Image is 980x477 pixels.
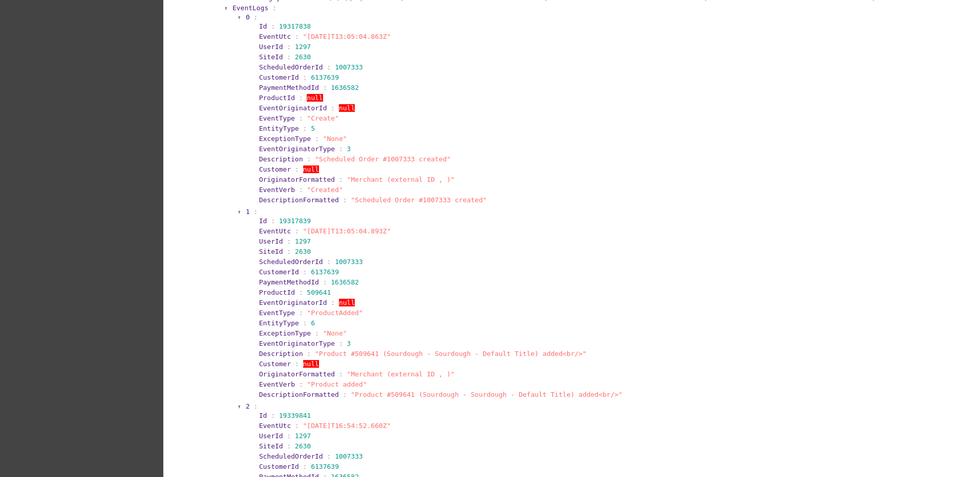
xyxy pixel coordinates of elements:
span: null [303,360,319,368]
span: "Merchant (external ID , )" [347,176,455,183]
span: : [339,176,343,183]
span: ScheduledOrderId [259,63,323,71]
span: 2630 [295,53,311,61]
span: Id [259,22,267,30]
span: DescriptionFormatted [259,196,339,204]
span: "Merchant (external ID , )" [347,370,455,378]
span: CustomerId [259,74,299,81]
span: "[DATE]T13:05:04.893Z" [303,227,391,235]
span: Description [259,350,303,357]
span: 19339841 [279,412,311,419]
span: UserId [259,43,283,51]
span: EventLogs [232,4,268,12]
span: 509641 [307,289,331,296]
span: : [287,53,291,61]
span: : [295,165,299,173]
span: SiteId [259,442,283,450]
span: ExceptionType [259,135,311,142]
span: : [299,289,303,296]
span: SiteId [259,248,283,255]
span: : [315,135,319,142]
span: null [303,165,319,173]
span: 1007333 [335,63,363,71]
span: 2630 [295,442,311,450]
span: : [327,258,331,266]
span: DescriptionFormatted [259,391,339,398]
span: : [307,155,311,163]
span: 1297 [295,237,311,245]
span: : [315,329,319,337]
span: : [287,432,291,440]
span: : [343,391,347,398]
span: OriginatorFormatted [259,370,335,378]
span: : [327,63,331,71]
span: EventOriginatorType [259,145,335,153]
span: PaymentMethodId [259,84,318,91]
span: 3 [347,340,351,347]
span: : [254,208,258,216]
span: : [299,186,303,194]
span: : [303,125,307,132]
span: 1297 [295,43,311,51]
span: : [295,422,299,430]
span: : [327,452,331,460]
span: "Product added" [307,380,366,388]
span: SiteId [259,53,283,61]
span: ExceptionType [259,329,311,337]
span: 1297 [295,432,311,440]
span: : [254,402,258,410]
span: null [307,94,323,102]
span: : [287,442,291,450]
span: "Scheduled Order #1007333 created" [351,196,486,204]
span: EventOriginatorId [259,104,327,112]
span: : [299,380,303,388]
span: 1007333 [335,258,363,266]
span: CustomerId [259,268,299,276]
span: : [339,340,343,347]
span: : [303,74,307,81]
span: 2630 [295,248,311,255]
span: EntityType [259,125,299,132]
span: : [343,196,347,204]
span: "Scheduled Order #1007333 created" [315,155,451,163]
span: "Product #509641 (Sourdough - Sourdough - Default Title) added<br/>" [315,350,586,357]
span: ScheduledOrderId [259,452,323,460]
span: EntityType [259,319,299,327]
span: ScheduledOrderId [259,258,323,266]
span: : [271,412,275,419]
span: "[DATE]T16:54:52.660Z" [303,422,391,430]
span: 19317839 [279,217,311,225]
span: 2 [246,402,250,410]
span: 19317838 [279,22,311,30]
span: Id [259,217,267,225]
span: : [303,319,307,327]
span: "None" [323,329,347,337]
span: : [254,13,258,21]
span: PaymentMethodId [259,278,318,286]
span: : [271,22,275,30]
span: 3 [347,145,351,153]
span: Id [259,412,267,419]
span: 1007333 [335,452,363,460]
span: Description [259,155,303,163]
span: : [295,360,299,368]
span: 1636582 [331,278,359,286]
span: CustomerId [259,463,299,470]
span: : [287,248,291,255]
span: Customer [259,165,291,173]
span: : [271,217,275,225]
span: null [339,104,355,112]
span: EventUtc [259,33,291,40]
span: : [331,299,335,306]
span: ProductId [259,289,295,296]
span: EventOriginatorId [259,299,327,306]
span: "Created" [307,186,342,194]
span: EventUtc [259,422,291,430]
span: : [299,114,303,122]
span: EventVerb [259,380,295,388]
span: UserId [259,237,283,245]
span: ProductId [259,94,295,102]
span: null [339,299,355,306]
span: UserId [259,432,283,440]
span: : [295,33,299,40]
